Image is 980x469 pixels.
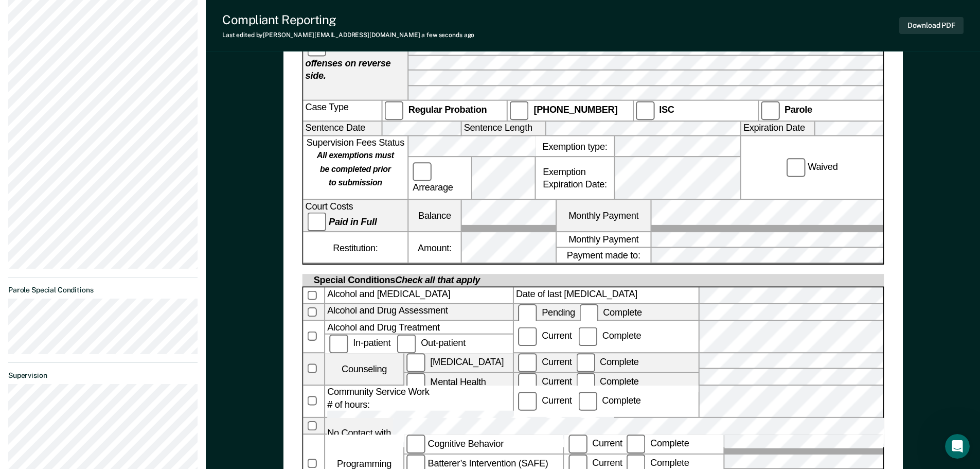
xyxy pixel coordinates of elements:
[397,334,416,353] input: Out-patient
[576,373,595,392] input: Complete
[516,357,574,367] label: Current
[577,308,644,318] label: Complete
[395,338,468,348] label: Out-patient
[8,286,198,294] dt: Parole Special Conditions
[899,17,964,34] button: Download PDF
[518,373,537,392] input: Current
[411,163,469,194] label: Arrearage
[413,163,432,182] input: Arrearage
[325,287,513,303] div: Alcohol and [MEDICAL_DATA]
[303,25,407,100] div: Conviction Offenses
[624,458,691,468] label: Complete
[404,353,513,372] label: [MEDICAL_DATA]
[635,101,654,120] input: ISC
[518,327,537,346] input: Current
[303,200,407,232] div: Court Costs
[303,121,381,136] label: Sentence Date
[327,338,395,348] label: In-patient
[741,121,814,136] label: Expiration Date
[510,101,529,120] input: [PHONE_NUMBER]
[408,200,460,232] label: Balance
[303,136,407,199] div: Supervision Fees Status
[536,136,614,157] label: Exemption type:
[384,101,403,120] input: Regular Probation
[516,395,574,406] label: Current
[574,377,640,387] label: Complete
[311,274,482,286] div: Special Conditions
[395,275,480,285] span: Check all that apply
[784,159,840,178] label: Waived
[406,435,425,454] input: Cognitive Behavior
[461,121,545,136] label: Sentence Length
[566,438,624,448] label: Current
[317,151,394,188] strong: All exemptions must be completed prior to submission
[325,304,513,320] div: Alcohol and Drug Assessment
[785,105,812,115] strong: Parole
[574,357,640,367] label: Complete
[325,321,513,333] div: Alcohol and Drug Treatment
[404,435,563,454] label: Cognitive Behavior
[533,105,617,115] strong: [PHONE_NUMBER]
[578,392,597,411] input: Complete
[624,438,691,448] label: Complete
[303,101,381,120] div: Case Type
[518,304,537,323] input: Pending
[518,353,537,372] input: Current
[325,353,403,385] div: Counseling
[945,434,970,459] iframe: Intercom live chat
[576,395,643,406] div: Complete
[516,308,577,318] label: Pending
[408,105,487,115] strong: Regular Probation
[576,353,595,372] input: Complete
[516,377,574,387] label: Current
[568,435,587,454] input: Current
[406,353,425,372] input: [MEDICAL_DATA]
[406,373,425,392] input: Mental Health
[325,386,513,417] div: Community Service Work # of hours:
[329,334,348,353] input: In-patient
[305,41,390,80] strong: See additional offenses on reverse side.
[760,101,779,120] input: Parole
[626,435,645,454] input: Complete
[566,458,624,468] label: Current
[578,327,597,346] input: Complete
[786,159,805,178] input: Waived
[579,304,598,323] input: Complete
[307,213,326,232] input: Paid in Full
[516,331,574,341] label: Current
[557,248,650,263] label: Payment made to:
[303,233,407,262] div: Restitution:
[222,31,474,39] div: Last edited by [PERSON_NAME][EMAIL_ADDRESS][DOMAIN_NAME]
[8,371,198,380] dt: Supervision
[557,200,650,232] label: Monthly Payment
[329,216,377,227] strong: Paid in Full
[404,373,513,392] label: Mental Health
[518,392,537,411] input: Current
[557,233,650,247] label: Monthly Payment
[408,233,460,262] label: Amount:
[659,105,674,115] strong: ISC
[536,158,614,199] div: Exemption Expiration Date:
[513,287,698,303] label: Date of last [MEDICAL_DATA]
[222,12,474,27] div: Compliant Reporting
[421,31,474,39] span: a few seconds ago
[576,331,643,341] label: Complete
